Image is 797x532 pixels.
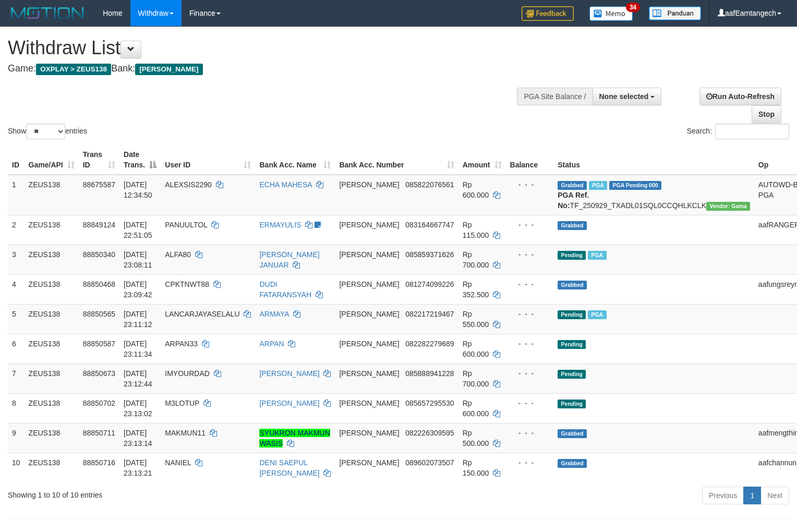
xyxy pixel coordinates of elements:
[259,221,301,229] a: ERMAYULIS
[463,221,489,239] span: Rp 115.000
[463,369,489,388] span: Rp 700.000
[405,369,454,378] span: Copy 085888941228 to clipboard
[588,251,606,260] span: Marked by aafkaynarin
[26,124,65,139] select: Showentries
[8,334,25,364] td: 6
[458,145,506,175] th: Amount: activate to sort column ascending
[25,145,79,175] th: Game/API: activate to sort column ascending
[25,393,79,423] td: ZEUS138
[83,280,115,288] span: 88850468
[558,370,586,379] span: Pending
[609,181,661,190] span: PGA Pending
[25,364,79,393] td: ZEUS138
[510,428,550,438] div: - - -
[626,3,640,12] span: 34
[405,340,454,348] span: Copy 082282279689 to clipboard
[124,280,152,299] span: [DATE] 23:09:42
[165,340,198,348] span: ARPAN33
[8,245,25,274] td: 3
[25,304,79,334] td: ZEUS138
[339,280,399,288] span: [PERSON_NAME]
[8,175,25,215] td: 1
[124,458,152,477] span: [DATE] 23:13:21
[463,429,489,448] span: Rp 500.000
[83,310,115,318] span: 88850565
[715,124,789,139] input: Search:
[8,38,521,58] h1: Withdraw List
[339,429,399,437] span: [PERSON_NAME]
[259,340,284,348] a: ARPAN
[339,369,399,378] span: [PERSON_NAME]
[119,145,161,175] th: Date Trans.: activate to sort column descending
[558,429,587,438] span: Grabbed
[259,399,319,407] a: [PERSON_NAME]
[553,145,754,175] th: Status
[510,338,550,349] div: - - -
[165,369,210,378] span: IMYOURDAD
[135,64,202,75] span: [PERSON_NAME]
[124,180,152,199] span: [DATE] 12:34:50
[517,88,592,105] div: PGA Site Balance /
[8,393,25,423] td: 8
[593,88,662,105] button: None selected
[687,124,789,139] label: Search:
[259,250,319,269] a: [PERSON_NAME] JANUAR
[558,459,587,468] span: Grabbed
[588,310,606,319] span: Marked by aafkaynarin
[124,221,152,239] span: [DATE] 22:51:05
[165,250,191,259] span: ALFA80
[463,340,489,358] span: Rp 600.000
[165,429,206,437] span: MAKMUN11
[339,180,399,189] span: [PERSON_NAME]
[165,310,239,318] span: LANCARJAYASELALU
[510,179,550,190] div: - - -
[124,399,152,418] span: [DATE] 23:13:02
[83,180,115,189] span: 88675587
[83,340,115,348] span: 88850587
[8,364,25,393] td: 7
[553,175,754,215] td: TF_250929_TXADL01SQL0CCQHLKCLK
[558,251,586,260] span: Pending
[8,64,521,74] h4: Game: Bank:
[83,369,115,378] span: 88850673
[25,175,79,215] td: ZEUS138
[405,399,454,407] span: Copy 085657295530 to clipboard
[510,279,550,289] div: - - -
[558,191,589,210] b: PGA Ref. No:
[589,6,633,21] img: Button%20Memo.svg
[558,281,587,289] span: Grabbed
[589,181,607,190] span: Marked by aafpengsreynich
[558,340,586,349] span: Pending
[8,304,25,334] td: 5
[743,487,761,504] a: 1
[259,280,311,299] a: DUDI FATARANSYAH
[558,181,587,190] span: Grabbed
[124,369,152,388] span: [DATE] 23:12:44
[339,340,399,348] span: [PERSON_NAME]
[649,6,701,20] img: panduan.png
[339,250,399,259] span: [PERSON_NAME]
[8,124,87,139] label: Show entries
[255,145,335,175] th: Bank Acc. Name: activate to sort column ascending
[8,5,87,21] img: MOTION_logo.png
[335,145,458,175] th: Bank Acc. Number: activate to sort column ascending
[699,88,781,105] a: Run Auto-Refresh
[339,458,399,467] span: [PERSON_NAME]
[25,334,79,364] td: ZEUS138
[558,400,586,408] span: Pending
[83,458,115,467] span: 88850716
[752,105,781,123] a: Stop
[124,310,152,329] span: [DATE] 23:11:12
[510,249,550,260] div: - - -
[405,458,454,467] span: Copy 089602073507 to clipboard
[25,423,79,453] td: ZEUS138
[259,429,330,448] a: SYUKRON MAKMUN WASIS
[339,221,399,229] span: [PERSON_NAME]
[510,220,550,230] div: - - -
[405,280,454,288] span: Copy 081274099226 to clipboard
[599,92,649,101] span: None selected
[405,429,454,437] span: Copy 082226309595 to clipboard
[36,64,111,75] span: OXPLAY > ZEUS138
[8,145,25,175] th: ID
[760,487,789,504] a: Next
